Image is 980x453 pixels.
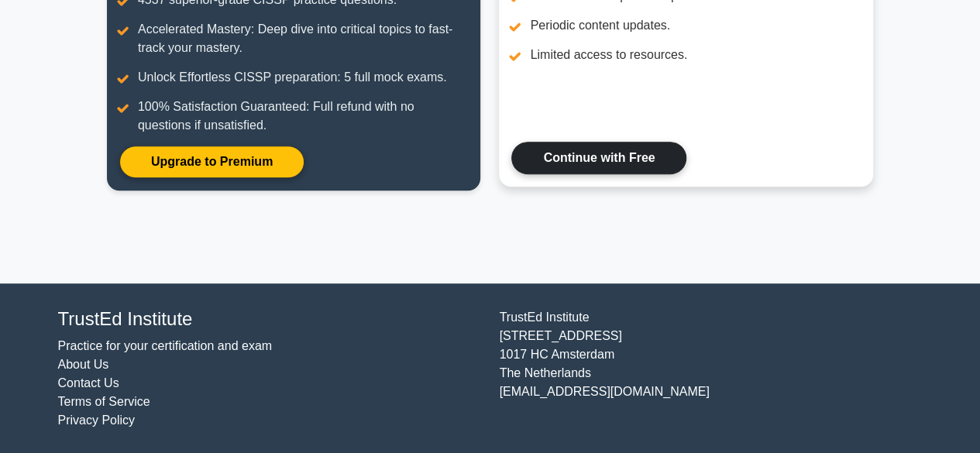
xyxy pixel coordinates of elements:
[58,414,136,427] a: Privacy Policy
[58,395,150,408] a: Terms of Service
[58,376,119,390] a: Contact Us
[119,146,304,178] a: Upgrade to Premium
[490,308,932,430] div: TrustEd Institute [STREET_ADDRESS] 1017 HC Amsterdam The Netherlands [EMAIL_ADDRESS][DOMAIN_NAME]
[511,142,686,174] a: Continue with Free
[58,308,481,331] h4: TrustEd Institute
[58,358,109,371] a: About Us
[58,339,273,352] a: Practice for your certification and exam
